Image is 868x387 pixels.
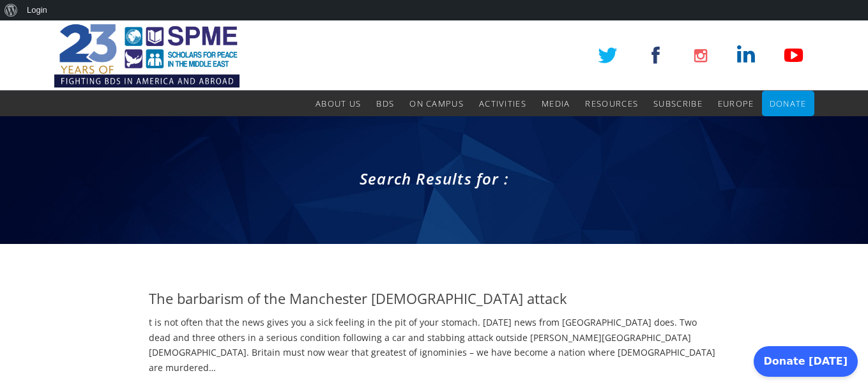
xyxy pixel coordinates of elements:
[316,91,361,116] a: About Us
[718,91,754,116] a: Europe
[770,91,807,116] a: Donate
[479,98,526,109] span: Activities
[316,98,361,109] span: About Us
[54,168,814,190] div: Search Results for :
[718,98,754,109] span: Europe
[149,315,719,376] p: t is not often that the news gives you a sick feeling in the pit of your stomach. [DATE] news fro...
[585,91,638,116] a: Resources
[542,98,570,109] span: Media
[542,91,570,116] a: Media
[376,91,394,116] a: BDS
[585,98,638,109] span: Resources
[409,98,464,109] span: On Campus
[409,91,464,116] a: On Campus
[149,289,567,308] h4: The barbarism of the Manchester [DEMOGRAPHIC_DATA] attack
[479,91,526,116] a: Activities
[770,98,807,109] span: Donate
[653,98,703,109] span: Subscribe
[54,20,240,91] img: SPME
[376,98,394,109] span: BDS
[653,91,703,116] a: Subscribe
